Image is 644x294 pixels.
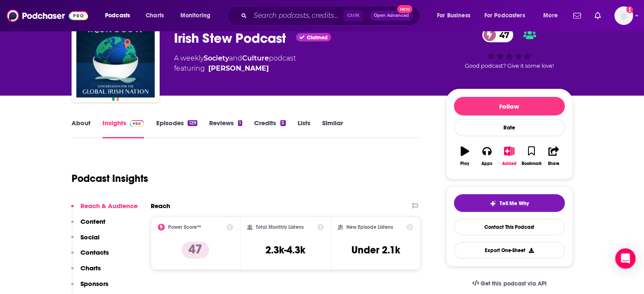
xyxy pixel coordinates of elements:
span: Charts [146,10,164,22]
span: Podcasts [105,10,130,22]
p: Sponsors [80,280,108,288]
a: Contact This Podcast [454,219,565,235]
a: Culture [242,54,269,62]
p: Charts [80,264,101,272]
span: Monitoring [180,10,210,22]
span: Claimed [307,36,328,40]
a: Reviews1 [209,119,242,138]
div: Rate [454,119,565,136]
img: Irish Stew Podcast [73,16,158,101]
button: Bookmark [520,141,542,171]
div: 129 [188,120,197,126]
span: featuring [174,63,296,74]
button: Export One-Sheet [454,242,565,258]
a: InsightsPodchaser Pro [102,119,144,138]
p: Contacts [80,248,109,256]
button: Share [542,141,564,171]
img: tell me why sparkle [489,200,496,207]
a: Similar [322,119,343,138]
button: Show profile menu [614,6,633,25]
p: Reach & Audience [80,202,138,210]
div: Added [502,161,517,166]
div: Apps [481,161,492,166]
div: Share [548,161,559,166]
p: Social [80,233,100,241]
div: A weekly podcast [174,53,296,74]
img: User Profile [614,6,633,25]
span: More [543,10,558,22]
a: About [72,119,91,138]
button: open menu [479,9,537,22]
a: Show notifications dropdown [570,8,584,23]
button: Content [71,217,105,233]
button: open menu [431,9,481,22]
div: Search podcasts, credits, & more... [235,6,428,25]
button: Charts [71,264,101,280]
h2: New Episode Listens [346,224,393,230]
div: 5 [280,120,285,126]
button: Open AdvancedNew [370,11,413,21]
button: Follow [454,97,565,115]
a: Credits5 [254,119,285,138]
a: Episodes129 [156,119,197,138]
div: 47Good podcast? Give it some love! [446,22,573,74]
p: 47 [182,242,209,258]
div: 1 [238,120,242,126]
span: Ctrl K [343,10,363,21]
button: tell me why sparkleTell Me Why [454,194,565,212]
span: Good podcast? Give it some love! [465,63,554,69]
a: Charts [140,9,169,22]
h3: 2.3k-4.3k [265,244,305,256]
span: Tell Me Why [500,200,529,207]
a: 47 [482,27,514,42]
span: For Business [437,10,470,22]
span: and [229,54,242,62]
a: Martin Nutty [208,63,269,74]
button: Social [71,233,100,249]
a: Society [204,54,229,62]
img: Podchaser Pro [130,120,144,127]
div: Play [460,161,469,166]
button: open menu [99,9,141,22]
button: Contacts [71,248,109,264]
span: Logged in as madeleinelbrownkensington [614,6,633,25]
div: Open Intercom Messenger [615,248,636,269]
input: Search podcasts, credits, & more... [250,9,343,22]
h3: Under 2.1k [351,244,400,256]
span: Open Advanced [374,14,409,18]
button: open menu [174,9,221,22]
svg: Add a profile image [626,6,633,13]
h2: Power Score™ [168,224,201,230]
a: Show notifications dropdown [591,8,604,23]
button: open menu [537,9,568,22]
button: Added [498,141,520,171]
h1: Podcast Insights [72,172,148,185]
button: Apps [476,141,498,171]
a: Lists [298,119,310,138]
button: Play [454,141,476,171]
div: Bookmark [521,161,541,166]
img: Podchaser - Follow, Share and Rate Podcasts [7,8,88,24]
span: New [397,5,412,13]
p: Content [80,217,105,225]
a: Get this podcast via API [465,273,553,294]
button: Reach & Audience [71,202,138,217]
span: Get this podcast via API [481,280,546,287]
span: 47 [491,27,514,42]
h2: Reach [151,202,170,210]
span: For Podcasters [484,10,525,22]
h2: Total Monthly Listens [256,224,304,230]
